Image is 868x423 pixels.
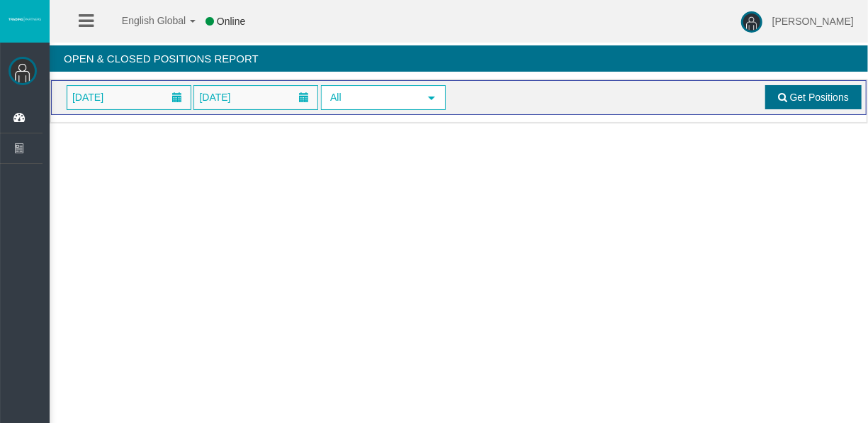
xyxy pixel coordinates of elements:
[772,16,854,27] span: [PERSON_NAME]
[322,87,419,109] span: All
[7,16,43,22] img: logo.svg
[426,92,437,104] span: select
[790,92,849,103] span: Get Positions
[195,87,235,107] span: [DATE]
[103,15,186,26] span: English Global
[217,16,245,27] span: Online
[50,45,868,72] h4: Open & Closed Positions Report
[68,87,108,107] span: [DATE]
[741,11,762,33] img: user-image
